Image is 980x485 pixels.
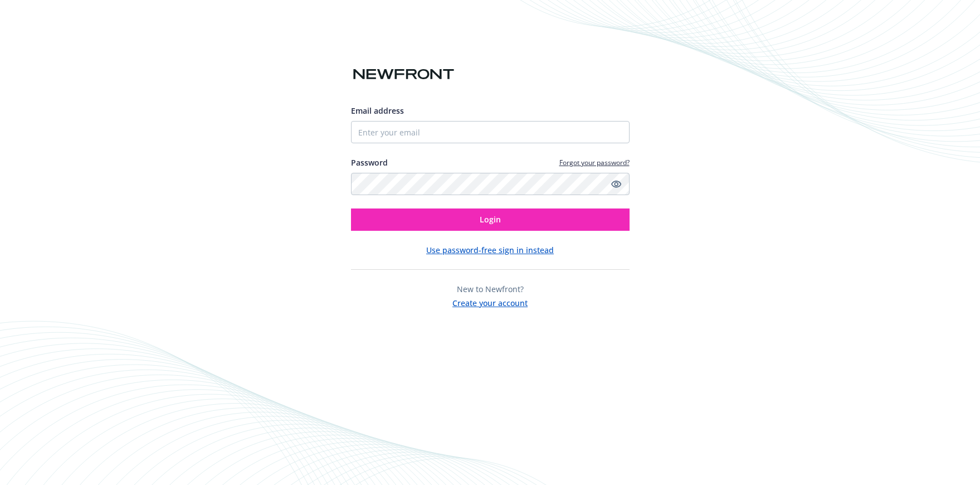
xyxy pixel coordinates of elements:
[351,121,630,143] input: Enter your email
[559,158,630,167] a: Forgot your password?
[351,105,404,116] span: Email address
[610,177,623,191] a: Show password
[351,208,630,231] button: Login
[351,65,456,84] img: Newfront logo
[457,284,524,294] span: New to Newfront?
[351,157,388,168] label: Password
[351,173,630,195] input: Enter your password
[426,244,554,256] button: Use password-free sign in instead
[452,295,528,309] button: Create your account
[480,214,501,225] span: Login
